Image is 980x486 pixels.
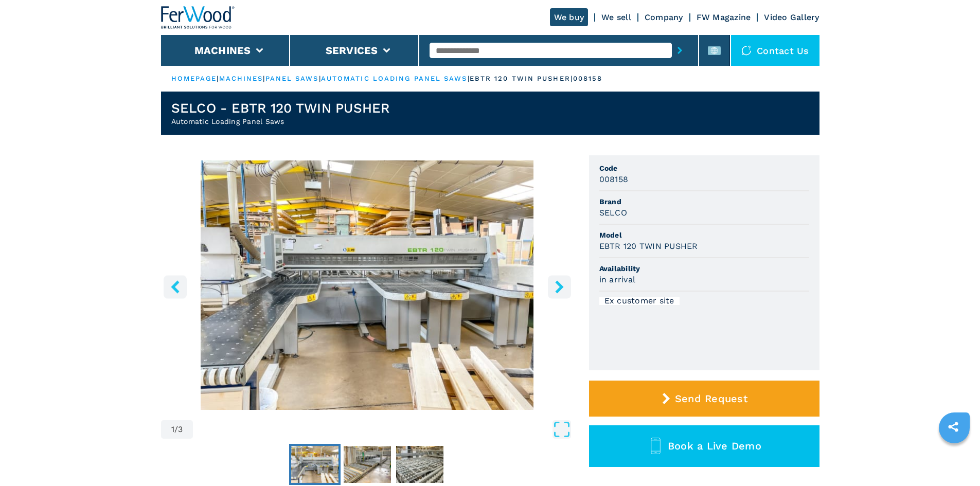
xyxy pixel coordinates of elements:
span: | [319,75,321,82]
button: right-button [548,275,571,298]
a: FW Magazine [697,12,751,22]
img: 170a5c3765280a5bd3157eab920b674e [396,446,443,483]
a: automatic loading panel saws [321,75,468,82]
span: Brand [599,196,809,207]
span: / [174,425,178,434]
iframe: Chat [936,440,972,478]
img: d1dd0585440184a4160bf0e1bd48fc4b [344,446,391,483]
span: Model [599,230,809,240]
span: | [468,75,470,82]
img: Contact us [741,45,752,56]
button: left-button [164,275,187,298]
span: 1 [171,425,174,434]
button: Machines [194,44,251,57]
span: 3 [178,425,183,434]
span: | [217,75,219,82]
h3: SELCO [599,207,627,219]
button: Book a Live Demo [589,425,819,467]
a: Video Gallery [764,12,819,22]
p: ebtr 120 twin pusher | [470,74,573,83]
p: 008158 [573,74,603,83]
img: 16690bc8b949910221ce4622507b765e [291,446,338,483]
span: Code [599,163,809,173]
button: Services [326,44,378,57]
button: Send Request [589,381,819,417]
img: Ferwood [161,6,235,29]
span: Availability [599,263,809,274]
button: submit-button [672,39,688,62]
a: We buy [550,8,589,26]
div: Ex customer site [599,297,680,305]
a: panel saws [265,75,319,82]
span: Send Request [675,392,747,405]
nav: Thumbnail Navigation [161,444,574,485]
img: Automatic Loading Panel Saws SELCO EBTR 120 TWIN PUSHER [161,160,574,410]
h3: EBTR 120 TWIN PUSHER [599,240,698,252]
h3: 008158 [599,173,629,185]
span: | [263,75,265,82]
a: HOMEPAGE [171,75,217,82]
h1: SELCO - EBTR 120 TWIN PUSHER [171,100,390,116]
button: Go to Slide 2 [342,444,393,485]
h3: in arrival [599,274,636,285]
button: Go to Slide 1 [289,444,341,485]
div: Contact us [731,35,819,66]
h2: Automatic Loading Panel Saws [171,116,390,127]
span: Book a Live Demo [668,440,761,452]
button: Open Fullscreen [195,420,571,439]
button: Go to Slide 3 [394,444,446,485]
a: Company [645,12,683,22]
a: machines [219,75,263,82]
div: Go to Slide 1 [161,160,574,410]
a: We sell [601,12,631,22]
a: sharethis [940,414,966,440]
